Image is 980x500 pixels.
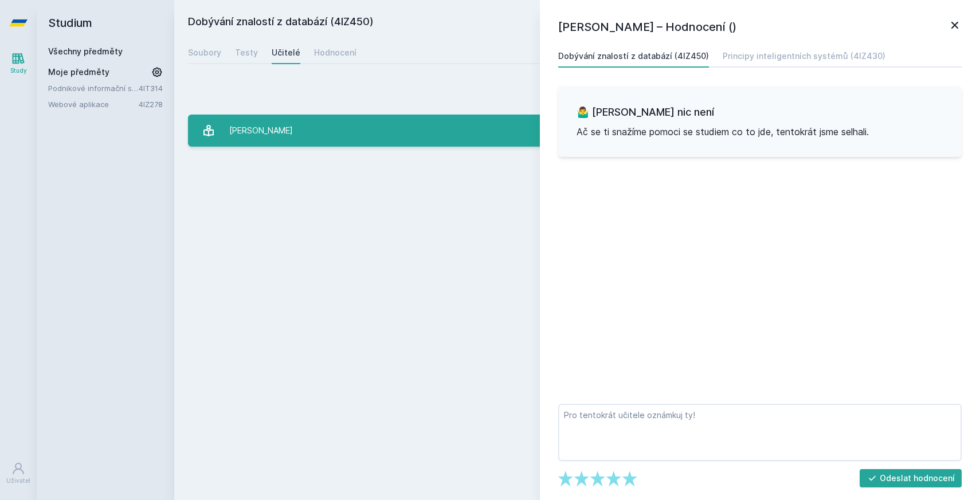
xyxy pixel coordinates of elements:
a: Uživatel [2,456,34,491]
a: Podnikové informační systémy [48,82,139,94]
a: Study [2,46,34,81]
a: Webové aplikace [48,99,139,110]
a: 4IZ278 [139,100,163,109]
div: Testy [235,47,258,58]
div: [PERSON_NAME] [229,119,293,142]
a: Soubory [188,41,221,64]
a: Testy [235,41,258,64]
div: Uživatel [6,477,30,485]
a: 4IT314 [139,84,163,93]
a: Učitelé [272,41,300,64]
a: Všechny předměty [48,46,123,56]
a: Hodnocení [314,41,356,64]
div: Hodnocení [314,47,356,58]
div: Učitelé [272,47,300,58]
div: Study [10,66,27,75]
p: Ač se ti snažíme pomoci se studiem co to jde, tentokrát jsme selhali. [577,125,943,139]
a: [PERSON_NAME] [188,115,966,147]
div: Soubory [188,47,221,58]
h2: Dobývání znalostí z databází (4IZ450) [188,14,838,32]
h3: 🤷‍♂️ [PERSON_NAME] nic není [577,104,943,120]
span: Moje předměty [48,66,109,78]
